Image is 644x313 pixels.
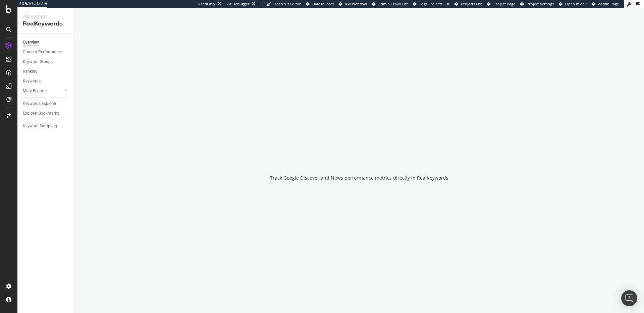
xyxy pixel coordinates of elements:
a: Admin Page [592,1,619,7]
a: Logs Projects List [413,1,449,7]
a: More Reports [23,87,63,95]
span: Open Viz Editor [273,1,301,6]
span: KW Webflow [345,1,367,6]
span: Logs Projects List [419,1,449,6]
div: Analytics [23,13,69,20]
a: Project Page [487,1,515,7]
a: Keywords Explorer [23,100,69,107]
a: Overview [23,39,69,46]
span: Datasources [312,1,334,6]
div: Open Intercom Messenger [621,290,637,306]
div: animation [335,140,383,164]
div: Overview [23,39,39,46]
span: Admin Page [598,1,619,6]
a: Content Performance [23,49,69,56]
span: Open in dev [565,1,587,6]
span: Projects List [461,1,482,6]
a: KW Webflow [339,1,367,7]
a: Ranking [23,68,69,75]
div: Track Google Discover and News performance metrics directly in RealKeywords [270,175,448,181]
div: Keyword Groups [23,58,53,65]
a: Project Settings [520,1,554,7]
div: Keywords Explorer [23,100,56,107]
div: RealKeywords [23,20,69,28]
div: Ranking [23,68,38,75]
a: Admin Crawl List [372,1,408,7]
a: Explorer Bookmarks [23,110,69,117]
div: Explorer Bookmarks [23,110,59,117]
a: Projects List [454,1,482,7]
div: Viz Debugger: [226,1,251,7]
a: Datasources [306,1,334,7]
a: Keywords [23,78,69,85]
div: Content Performance [23,49,62,56]
span: Project Settings [527,1,554,6]
div: More Reports [23,87,47,95]
div: ReadOnly: [198,1,216,7]
a: Keyword Groups [23,58,69,65]
div: Keyword Sampling [23,123,57,130]
span: Admin Crawl List [378,1,408,6]
div: Keywords [23,78,41,85]
a: Open in dev [559,1,587,7]
a: Keyword Sampling [23,123,69,130]
a: Open Viz Editor [267,1,301,7]
span: Project Page [493,1,515,6]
